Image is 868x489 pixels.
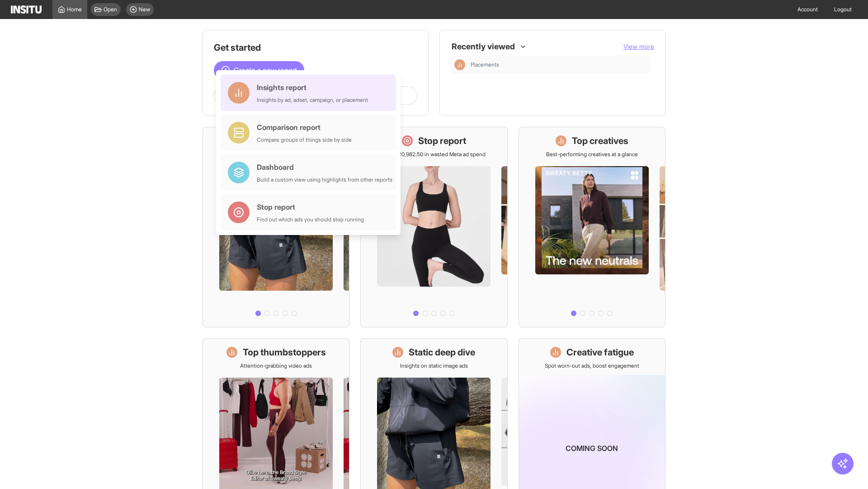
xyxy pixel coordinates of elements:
[382,151,486,158] p: Save £20,982.50 in wasted Meta ad spend
[257,176,392,183] div: Build a custom view using highlights from other reports
[240,362,312,369] p: Attention-grabbing video ads
[418,134,466,147] h1: Stop report
[214,41,417,54] h1: Get started
[67,6,82,13] span: Home
[257,162,392,173] div: Dashboard
[519,127,665,327] a: Top creativesBest-performing creatives at a glance
[400,362,468,369] p: Insights on static image ads
[546,151,638,158] p: Best-performing creatives at a glance
[139,6,150,13] span: New
[623,42,654,51] button: View more
[257,136,352,144] div: Compare groups of things side by side
[257,82,368,93] div: Insights report
[257,216,364,223] div: Find out which ads you should stop running
[257,201,364,212] div: Stop report
[360,127,507,327] a: Stop reportSave £20,982.50 in wasted Meta ad spend
[203,127,349,327] a: What's live nowSee all active ads instantly
[623,43,654,50] span: View more
[471,61,499,68] span: Placements
[234,65,297,76] span: Create a new report
[214,61,304,79] button: Create a new report
[257,122,352,133] div: Comparison report
[454,59,465,70] div: Insights
[409,346,475,359] h1: Static deep dive
[104,6,117,13] span: Open
[11,5,42,14] img: Logo
[243,346,326,359] h1: Top thumbstoppers
[572,134,628,147] h1: Top creatives
[257,96,368,104] div: Insights by ad, adset, campaign, or placement
[471,61,647,68] span: Placements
